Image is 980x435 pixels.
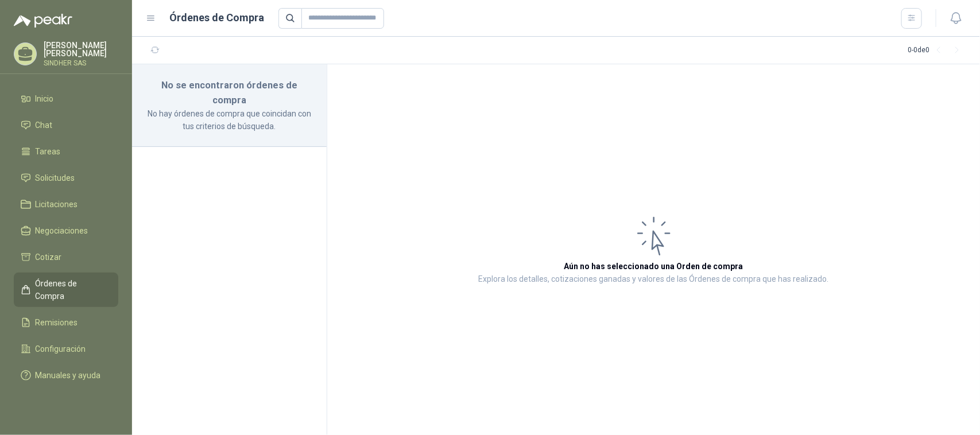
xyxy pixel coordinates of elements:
[36,343,86,355] span: Configuración
[14,364,118,386] a: Manuales y ayuda
[146,107,313,133] p: No hay órdenes de compra que coincidan con tus criterios de búsqueda.
[36,119,53,131] span: Chat
[36,92,54,105] span: Inicio
[14,193,118,215] a: Licitaciones
[36,369,101,382] span: Manuales y ayuda
[14,273,118,307] a: Órdenes de Compra
[14,338,118,360] a: Configuración
[479,273,829,286] p: Explora los detalles, cotizaciones ganadas y valores de las Órdenes de compra que has realizado.
[908,41,966,60] div: 0 - 0 de 0
[36,198,78,211] span: Licitaciones
[44,41,118,57] p: [PERSON_NAME] [PERSON_NAME]
[14,167,118,189] a: Solicitudes
[36,251,62,263] span: Cotizar
[14,114,118,136] a: Chat
[36,224,88,237] span: Negociaciones
[14,88,118,110] a: Inicio
[36,277,107,302] span: Órdenes de Compra
[14,14,72,28] img: Logo peakr
[44,60,118,67] p: SINDHER SAS
[36,316,78,329] span: Remisiones
[36,172,75,184] span: Solicitudes
[14,141,118,162] a: Tareas
[14,220,118,242] a: Negociaciones
[14,246,118,268] a: Cotizar
[14,312,118,333] a: Remisiones
[564,260,743,273] h3: Aún no has seleccionado una Orden de compra
[170,10,265,26] h1: Órdenes de Compra
[36,145,61,158] span: Tareas
[146,78,313,107] h3: No se encontraron órdenes de compra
